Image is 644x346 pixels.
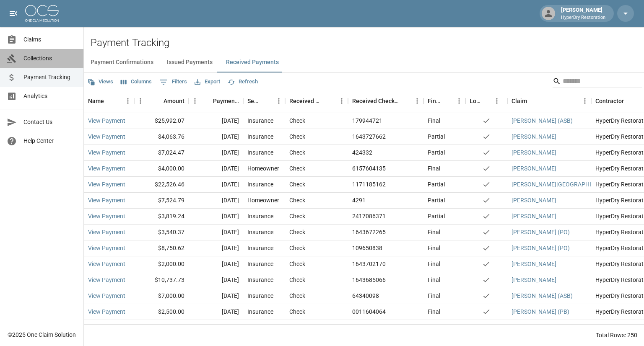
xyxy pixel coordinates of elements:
button: Sort [441,95,453,107]
button: Refresh [226,75,260,88]
button: Sort [624,95,636,107]
a: [PERSON_NAME][GEOGRAPHIC_DATA] [512,180,613,188]
div: Partial [428,212,445,220]
div: Insurance [247,323,273,332]
div: Insurance [247,212,273,220]
div: Final [428,116,440,125]
a: [PERSON_NAME] (PO) [512,244,570,252]
a: View Payment [88,148,125,157]
button: Sort [324,95,335,107]
a: [PERSON_NAME] [512,212,556,220]
div: 6157604135 [352,164,386,173]
div: [DATE] [189,320,243,336]
div: $10,737.73 [134,272,189,288]
a: View Payment [88,132,125,141]
div: [DATE] [189,272,243,288]
div: Final [428,244,440,252]
div: Final [428,228,440,236]
button: Show filters [157,75,189,89]
span: Contact Us [23,118,77,127]
a: [PERSON_NAME] [512,148,556,157]
div: $7,024.47 [134,145,189,161]
div: Homeowner [247,196,279,204]
div: 179944721 [352,116,382,125]
div: $8,750.62 [134,240,189,256]
a: View Payment [88,276,125,284]
div: [DATE] [189,193,243,209]
div: Search [553,75,642,90]
div: Check [289,196,305,204]
div: Final [428,276,440,284]
a: [PERSON_NAME] (ASB) [512,116,573,125]
div: $7,524.79 [134,193,189,209]
button: Select columns [119,75,154,88]
div: Amount [134,89,189,113]
div: Claim [512,89,527,113]
a: View Payment [88,116,125,125]
div: Check [289,244,305,252]
div: Check [289,323,305,332]
div: [DATE] [189,256,243,272]
button: Menu [453,95,465,107]
a: [PERSON_NAME] [512,164,556,173]
div: Lockbox [470,89,481,113]
div: [DATE] [189,209,243,225]
button: Export [192,75,222,88]
a: View Payment [88,307,125,316]
div: Partial [428,323,445,332]
div: Final/Partial [428,89,441,113]
div: $9,967.15 [134,320,189,336]
div: Insurance [247,292,273,300]
a: View Payment [88,323,125,332]
div: Check [289,116,305,125]
div: Payment Date [213,89,239,113]
div: Partial [428,132,445,141]
div: Claim [507,89,591,113]
button: Sort [261,95,273,107]
button: Issued Payments [160,52,219,72]
div: $7,000.00 [134,288,189,304]
span: Collections [23,54,77,63]
div: Received Check Number [352,89,399,113]
div: Final [428,164,440,173]
div: Insurance [247,132,273,141]
div: Check [289,212,305,220]
button: Sort [201,95,213,107]
div: [DATE] [189,225,243,240]
div: Sender [247,89,261,113]
div: Partial [428,148,445,157]
button: Payment Confirmations [84,52,160,72]
div: Check [289,228,305,236]
a: View Payment [88,244,125,252]
div: dynamic tabs [84,52,644,72]
div: Received Method [285,89,348,113]
a: [PERSON_NAME] [512,260,556,268]
div: Sender [243,89,285,113]
div: Insurance [247,307,273,316]
button: Menu [335,95,348,107]
div: 424332 [352,148,372,157]
div: [DATE] [189,304,243,320]
a: [PERSON_NAME] [512,276,556,284]
div: Received Method [289,89,324,113]
div: Insurance [247,260,273,268]
a: [PERSON_NAME] (PB) [512,307,569,316]
a: [PERSON_NAME] [512,196,556,204]
button: Menu [411,95,423,107]
div: Check [289,292,305,300]
div: [PERSON_NAME] [558,6,609,21]
div: $2,000.00 [134,256,189,272]
div: 1643727662 [352,132,386,141]
div: Insurance [247,228,273,236]
div: Final/Partial [423,89,465,113]
div: 0011604064 [352,307,386,316]
button: Received Payments [219,52,286,72]
span: Help Center [23,137,77,145]
div: Final [428,260,440,268]
span: Analytics [23,92,77,101]
div: Homeowner [247,164,279,173]
div: Amount [164,89,184,113]
div: Final [428,307,440,316]
div: 2417086371 [352,212,386,220]
div: Insurance [247,180,273,188]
